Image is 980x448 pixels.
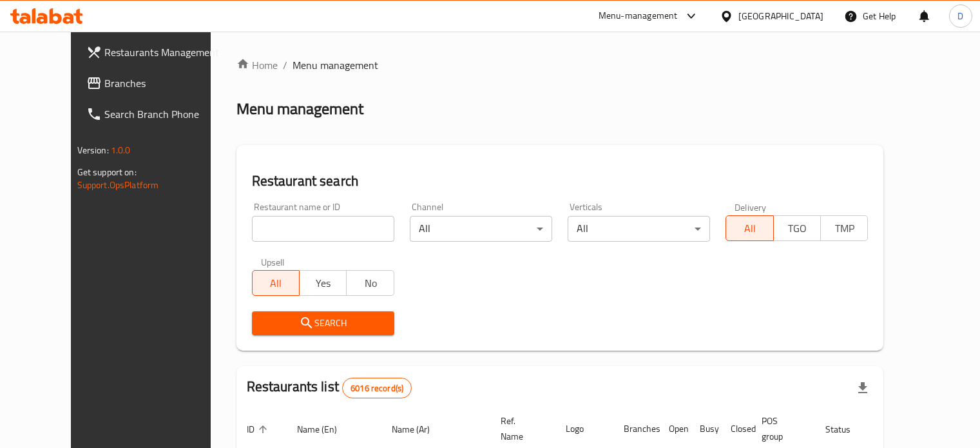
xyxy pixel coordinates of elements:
span: Ref. Name [501,413,540,444]
a: Support.OpsPlatform [77,177,159,193]
span: Search Branch Phone [104,106,224,122]
button: No [346,270,394,296]
a: Search Branch Phone [76,99,235,130]
div: [GEOGRAPHIC_DATA] [738,9,823,23]
button: Yes [299,270,347,296]
button: All [725,215,773,241]
span: Search [262,315,384,331]
span: Name (En) [297,422,354,437]
span: D [957,9,963,23]
a: Restaurants Management [76,37,235,68]
button: All [252,270,300,296]
nav: breadcrumb [236,57,884,73]
label: Upsell [261,257,285,266]
li: / [283,57,287,73]
span: Menu management [293,57,378,73]
div: Total records count [342,378,412,398]
button: TMP [820,215,868,241]
div: Menu-management [599,8,678,24]
span: No [352,274,389,293]
span: Version: [77,142,109,159]
div: All [410,216,552,242]
label: Delivery [735,202,767,211]
a: Home [236,57,278,73]
span: TMP [826,219,863,238]
h2: Restaurant search [252,171,869,191]
span: POS group [762,413,800,444]
input: Search for restaurant name or ID.. [252,216,394,242]
div: All [568,216,710,242]
div: Export file [847,373,878,404]
button: TGO [773,215,821,241]
span: TGO [779,219,816,238]
span: All [258,274,294,293]
span: All [731,219,768,238]
span: Yes [305,274,341,293]
span: 6016 record(s) [343,382,411,394]
button: Search [252,311,394,335]
h2: Menu management [236,99,363,119]
span: Restaurants Management [104,44,224,60]
span: 1.0.0 [111,142,131,159]
span: Branches [104,75,224,91]
span: Get support on: [77,164,137,180]
span: ID [247,422,271,437]
a: Branches [76,68,235,99]
h2: Restaurants list [247,377,412,398]
span: Status [825,422,867,437]
span: Name (Ar) [392,422,447,437]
